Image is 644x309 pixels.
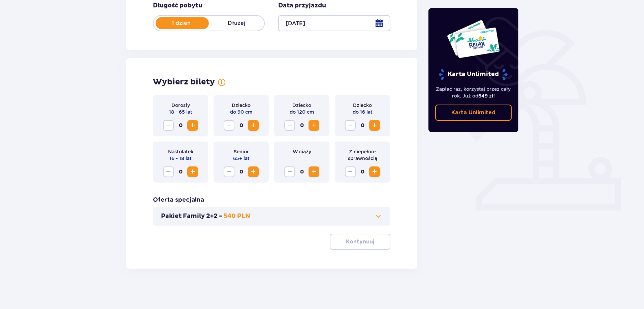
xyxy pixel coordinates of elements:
p: Pakiet Family 2+2 - [161,212,222,220]
p: Data przyjazdu [278,2,326,10]
button: Zwiększ [309,120,319,131]
p: do 16 lat [353,109,373,115]
p: Senior [234,148,249,155]
span: 0 [175,166,186,177]
span: 649 zł [478,93,493,99]
button: Zwiększ [187,166,198,177]
p: 65+ lat [233,155,250,162]
span: 0 [236,166,247,177]
p: 1 dzień [154,20,209,27]
p: Karta Unlimited [438,69,508,80]
h2: Wybierz bilety [153,77,215,87]
button: Zmniejsz [224,120,234,131]
button: Zmniejsz [224,166,234,177]
button: Zmniejsz [345,120,356,131]
button: Zwiększ [248,166,259,177]
p: do 120 cm [290,109,314,115]
p: 540 PLN [224,212,250,220]
button: Zmniejsz [163,120,174,131]
p: 18 - 65 lat [169,109,192,115]
p: Dorosły [171,102,190,109]
button: Zmniejsz [284,120,295,131]
span: 0 [357,166,368,177]
span: 0 [296,120,307,131]
p: Dziecko [292,102,311,109]
img: Dwie karty całoroczne do Suntago z napisem 'UNLIMITED RELAX', na białym tle z tropikalnymi liśćmi... [447,20,500,59]
p: Długość pobytu [153,2,202,10]
button: Zwiększ [309,166,319,177]
p: Dziecko [353,102,372,109]
button: Zmniejsz [284,166,295,177]
p: 16 - 18 lat [169,155,192,162]
h3: Oferta specjalna [153,196,204,204]
button: Pakiet Family 2+2 -540 PLN [161,212,382,220]
a: Karta Unlimited [435,105,512,121]
span: 0 [296,166,307,177]
p: Nastolatek [168,148,193,155]
span: 0 [236,120,247,131]
button: Zwiększ [248,120,259,131]
p: do 90 cm [230,109,252,115]
button: Zwiększ [187,120,198,131]
button: Zmniejsz [345,166,356,177]
p: Zapłać raz, korzystaj przez cały rok. Już od ! [435,86,512,99]
p: Karta Unlimited [451,109,495,116]
button: Zmniejsz [163,166,174,177]
button: Zwiększ [369,166,380,177]
p: Z niepełno­sprawnością [340,148,385,162]
p: Dziecko [232,102,251,109]
button: Zwiększ [369,120,380,131]
button: Kontynuuj [330,234,390,250]
span: 0 [175,120,186,131]
p: Kontynuuj [346,238,374,245]
span: 0 [357,120,368,131]
p: Dłużej [209,20,264,27]
p: W ciąży [293,148,311,155]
